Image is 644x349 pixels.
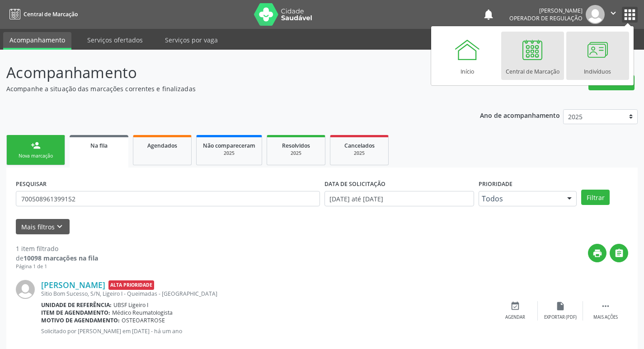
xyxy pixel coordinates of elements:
[544,314,577,321] div: Exportar (PDF)
[16,244,98,253] div: 1 item filtrado
[605,5,622,24] button: 
[16,191,320,206] input: Nome, CNS
[16,253,98,263] div: de
[41,309,110,316] b: Item de agendamento:
[13,153,58,159] div: Nova marcação
[614,248,624,258] i: 
[3,32,71,50] a: Acompanhamento
[24,10,78,18] span: Central de Marcação
[16,280,35,299] img: img
[566,32,629,80] a: Indivíduos
[344,142,375,149] span: Cancelados
[588,244,606,262] button: print
[505,314,525,321] div: Agendar
[480,109,560,121] p: Ano de acompanhamento
[509,14,583,22] span: Operador de regulação
[16,177,47,191] label: PESQUISAR
[203,142,255,149] span: Não compareceram
[16,219,70,235] button: Mais filtroskeyboard_arrow_down
[122,316,165,324] span: OSTEOARTROSE
[482,8,495,21] button: notifications
[90,142,108,149] span: Na fila
[273,150,319,157] div: 2025
[601,301,611,311] i: 
[482,194,559,203] span: Todos
[324,191,474,206] input: Selecione um intervalo
[6,84,448,93] p: Acompanhe a situação das marcações correntes e finalizadas
[16,263,98,270] div: Página 1 de 1
[31,140,41,150] div: person_add
[203,150,255,157] div: 2025
[159,32,224,48] a: Serviços por vaga
[113,301,148,309] span: UBSF Ligeiro I
[41,280,105,290] a: [PERSON_NAME]
[510,301,520,311] i: event_available
[610,244,628,262] button: 
[337,150,382,157] div: 2025
[41,290,493,298] div: Sitio Bom Sucesso, S/N, Ligeiro I - Queimadas - [GEOGRAPHIC_DATA]
[41,301,112,309] b: Unidade de referência:
[622,7,638,23] button: apps
[55,222,65,232] i: keyboard_arrow_down
[501,32,564,80] a: Central de Marcação
[147,142,177,149] span: Agendados
[108,280,154,290] span: Alta Prioridade
[41,327,493,335] p: Solicitado por [PERSON_NAME] em [DATE] - há um ano
[586,5,605,24] img: img
[608,8,618,18] i: 
[41,316,120,324] b: Motivo de agendamento:
[6,61,448,84] p: Acompanhamento
[436,32,499,80] a: Início
[592,248,602,258] i: print
[81,32,149,48] a: Serviços ofertados
[593,314,618,321] div: Mais ações
[112,309,173,316] span: Médico Reumatologista
[324,177,385,191] label: DATA DE SOLICITAÇÃO
[581,190,610,205] button: Filtrar
[555,301,565,311] i: insert_drive_file
[6,7,78,22] a: Central de Marcação
[509,7,583,14] div: [PERSON_NAME]
[24,254,98,262] strong: 10098 marcações na fila
[479,177,512,191] label: Prioridade
[282,142,310,149] span: Resolvidos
